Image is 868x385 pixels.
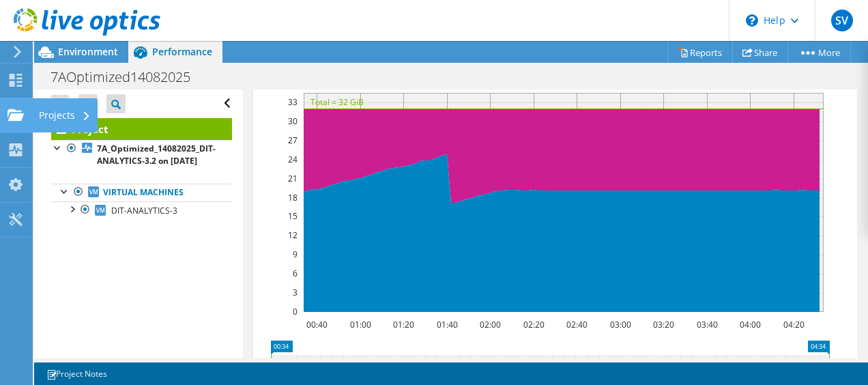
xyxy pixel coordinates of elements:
a: Share [732,42,788,63]
text: 6 [293,268,298,279]
text: 33 [288,96,298,108]
text: 03:40 [696,319,717,330]
a: Virtual Machines [51,184,232,201]
text: 02:40 [566,319,587,330]
a: Project Notes [37,365,117,382]
span: Environment [58,45,118,58]
h1: 7AOptimized14082025 [44,70,212,85]
text: 02:20 [523,319,544,330]
text: 03:00 [609,319,631,330]
a: Project [51,118,232,140]
text: 01:40 [436,319,457,330]
text: 24 [288,154,298,165]
text: 12 [288,229,298,241]
a: More [787,42,851,63]
a: 7A_Optimized_14082025_DIT-ANALYTICS-3.2 on [DATE] [51,140,232,170]
text: 03:20 [652,319,674,330]
text: 27 [288,134,298,146]
text: 9 [293,248,298,260]
text: 30 [288,115,298,127]
text: 21 [288,173,298,184]
span: Performance [152,45,212,58]
a: DIT-ANALYTICS-3 [51,201,232,219]
a: Reports [667,42,733,63]
text: 15 [288,210,298,222]
text: 3 [293,287,298,298]
div: Projects [32,98,98,132]
text: 01:00 [349,319,371,330]
svg: \n [746,14,758,27]
text: 00:40 [306,319,327,330]
text: 01:20 [392,319,414,330]
text: 02:00 [479,319,500,330]
text: Total = 32 GiB [310,96,364,108]
text: 18 [288,192,298,203]
text: 0 [293,306,298,317]
text: 04:20 [783,319,804,330]
text: 04:00 [739,319,760,330]
span: DIT-ANALYTICS-3 [111,205,177,216]
b: 7A_Optimized_14082025_DIT-ANALYTICS-3.2 on [DATE] [97,143,216,167]
span: SV [831,10,853,31]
